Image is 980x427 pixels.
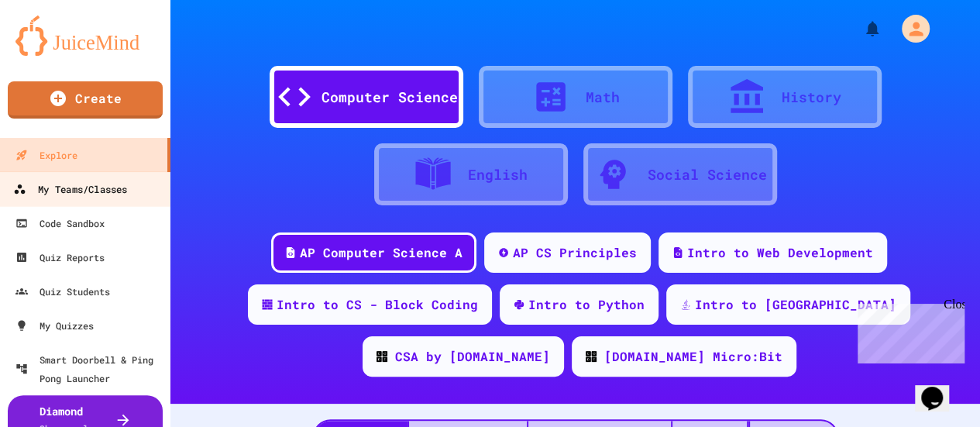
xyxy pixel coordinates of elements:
div: My Teams/Classes [13,180,127,199]
img: logo-orange.svg [15,15,155,56]
div: AP CS Principles [513,243,637,262]
div: Intro to [GEOGRAPHIC_DATA] [695,295,896,314]
div: CSA by [DOMAIN_NAME] [395,347,550,366]
iframe: chat widget [851,298,965,363]
a: Create [8,81,163,119]
div: Code Sandbox [15,214,105,232]
div: AP Computer Science A [300,243,462,262]
div: Quiz Reports [15,248,105,267]
div: Intro to Python [528,295,645,314]
div: Intro to CS - Block Coding [277,295,478,314]
div: Math [586,87,620,108]
div: My Notifications [834,15,885,42]
div: Explore [15,146,77,164]
div: Smart Doorbell & Ping Pong Launcher [15,350,164,387]
div: My Quizzes [15,316,94,335]
div: [DOMAIN_NAME] Micro:Bit [604,347,782,366]
img: CODE_logo_RGB.png [586,351,597,362]
iframe: chat widget [915,365,965,412]
img: CODE_logo_RGB.png [377,351,387,362]
div: History [782,87,841,108]
div: Chat with us now!Close [6,6,107,98]
div: Social Science [648,164,767,185]
div: My Account [885,11,934,46]
div: Intro to Web Development [687,243,873,262]
div: Quiz Students [15,282,110,301]
div: Computer Science [322,87,458,108]
div: English [468,164,528,185]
